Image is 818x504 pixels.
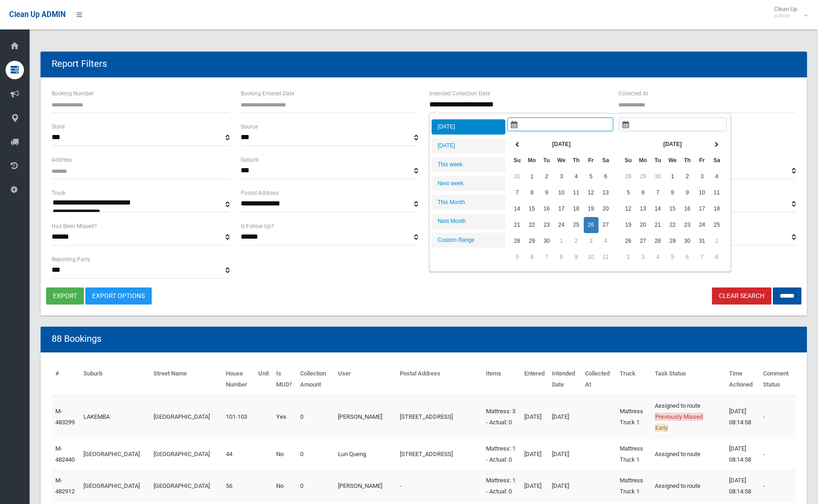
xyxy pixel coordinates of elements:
[651,395,725,439] td: Assigned to route
[680,152,695,169] th: Th
[525,152,539,169] th: Mo
[525,233,539,249] td: 29
[396,363,482,395] th: Postal Address
[599,169,613,185] td: 6
[680,201,695,217] td: 16
[482,470,521,502] td: Mattress: 1 - Actual: 0
[651,249,665,265] td: 4
[396,438,482,470] td: [STREET_ADDRESS]
[548,363,581,395] th: Intended Date
[55,477,75,495] a: M-482912
[525,169,539,185] td: 1
[539,169,554,185] td: 2
[599,217,613,233] td: 27
[432,138,505,153] li: [DATE]
[680,249,695,265] td: 6
[273,470,297,502] td: No
[510,233,525,249] td: 28
[695,169,710,185] td: 3
[651,201,665,217] td: 14
[521,363,548,395] th: Entered
[636,217,651,233] td: 20
[52,155,72,165] label: Address
[621,217,636,233] td: 19
[584,217,599,233] td: 26
[584,185,599,201] td: 12
[616,438,651,470] td: Mattress Truck 1
[432,157,505,172] li: This week
[52,88,94,99] label: Booking Number
[621,249,636,265] td: 2
[584,249,599,265] td: 10
[599,185,613,201] td: 13
[710,152,724,169] th: Sa
[651,438,725,470] td: Assigned to route
[665,217,680,233] td: 22
[665,249,680,265] td: 5
[599,152,613,169] th: Sa
[222,438,255,470] td: 44
[710,169,724,185] td: 4
[150,438,222,470] td: [GEOGRAPHIC_DATA]
[80,395,150,439] td: LAKEMBA
[482,363,521,395] th: Items
[80,363,150,395] th: Suburb
[636,233,651,249] td: 27
[725,395,759,439] td: [DATE] 08:14:58
[554,169,569,185] td: 3
[599,249,613,265] td: 11
[525,217,539,233] td: 22
[569,233,584,249] td: 2
[510,152,525,169] th: Su
[41,330,113,348] header: 88 Bookings
[432,233,505,248] li: Custom Range
[510,249,525,265] td: 5
[636,152,651,169] th: Mo
[554,201,569,217] td: 17
[651,470,725,502] td: Assigned to route
[759,470,796,502] td: -
[770,6,806,19] span: Clean Up
[334,395,396,439] td: [PERSON_NAME]
[695,217,710,233] td: 24
[296,363,334,395] th: Collection Amount
[680,217,695,233] td: 23
[521,470,548,502] td: [DATE]
[46,287,84,305] button: export
[695,249,710,265] td: 7
[539,201,554,217] td: 16
[665,169,680,185] td: 1
[273,395,297,439] td: Yes
[710,249,724,265] td: 8
[525,136,599,152] th: [DATE]
[680,185,695,201] td: 9
[569,249,584,265] td: 9
[554,152,569,169] th: We
[296,470,334,502] td: 0
[52,188,65,198] label: Truck
[759,395,796,439] td: -
[621,169,636,185] td: 28
[150,470,222,502] td: [GEOGRAPHIC_DATA]
[334,438,396,470] td: Lun Queng
[525,185,539,201] td: 8
[510,201,525,217] td: 14
[759,438,796,470] td: -
[725,470,759,502] td: [DATE] 08:14:58
[636,136,710,152] th: [DATE]
[774,12,797,19] small: Admin
[695,152,710,169] th: Fr
[651,233,665,249] td: 28
[548,395,581,439] td: [DATE]
[255,363,273,395] th: Unit
[432,176,505,191] li: Next week
[665,201,680,217] td: 15
[510,185,525,201] td: 7
[150,395,222,439] td: [GEOGRAPHIC_DATA]
[665,185,680,201] td: 8
[539,185,554,201] td: 9
[618,88,648,99] label: Collected At
[665,233,680,249] td: 29
[710,217,724,233] td: 25
[584,201,599,217] td: 19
